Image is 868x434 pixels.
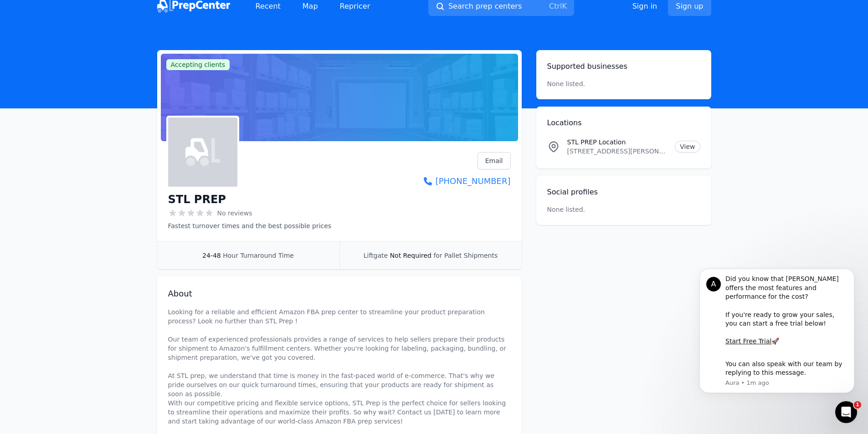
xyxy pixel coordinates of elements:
span: Search prep centers [448,1,522,12]
h2: Social profiles [547,187,700,198]
h2: Supported businesses [547,61,700,72]
a: Email [478,152,511,169]
kbd: K [562,2,567,10]
span: Not Required [390,252,431,259]
span: Hour Turnaround Time [223,252,294,259]
a: View [675,141,700,153]
p: [STREET_ADDRESS][PERSON_NAME][US_STATE] [567,147,668,156]
span: 24-48 [202,252,221,259]
iframe: Intercom live chat [835,401,857,423]
h1: STL PREP [168,192,226,207]
iframe: Intercom notifications message [686,266,868,428]
span: Accepting clients [166,59,230,70]
p: None listed. [547,205,586,214]
p: Fastest turnover times and the best possible prices [168,221,332,230]
span: 1 [854,401,861,408]
span: Liftgate [364,252,388,259]
p: None listed. [547,79,586,88]
img: STL PREP [185,135,220,169]
span: No reviews [217,209,252,218]
p: STL PREP Location [567,138,668,147]
p: Looking for a reliable and efficient Amazon FBA prep center to streamline your product preparatio... [168,307,511,426]
a: [PHONE_NUMBER] [424,175,511,188]
kbd: Ctrl [549,2,562,10]
h2: About [168,287,511,300]
span: for Pallet Shipments [433,252,498,259]
a: Sign in [632,1,657,12]
h2: Locations [547,117,700,128]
